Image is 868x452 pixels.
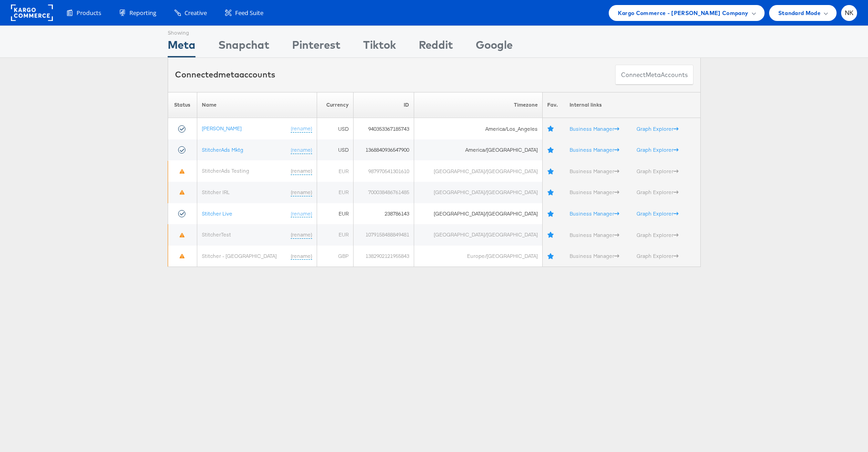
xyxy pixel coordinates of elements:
td: GBP [317,246,353,267]
span: Reporting [129,9,156,17]
td: [GEOGRAPHIC_DATA]/[GEOGRAPHIC_DATA] [414,160,543,182]
a: Stitcher - [GEOGRAPHIC_DATA] [202,252,277,259]
a: Stitcher IRL [202,189,230,195]
a: Business Manager [570,231,619,238]
a: Graph Explorer [637,252,678,259]
a: (rename) [291,189,312,196]
div: Tiktok [363,37,396,57]
a: Graph Explorer [637,146,678,153]
button: ConnectmetaAccounts [615,65,693,85]
div: Reddit [419,37,453,57]
div: Connected accounts [175,69,275,81]
a: (rename) [291,125,312,133]
a: (rename) [291,167,312,175]
td: America/[GEOGRAPHIC_DATA] [414,139,543,161]
a: [PERSON_NAME] [202,125,241,132]
td: 1079158488849481 [353,224,414,246]
td: USD [317,139,353,161]
a: Graph Explorer [637,231,678,238]
td: 987970541301610 [353,160,414,182]
td: America/Los_Angeles [414,118,543,139]
a: (rename) [291,252,312,260]
a: StitcherTest [202,231,231,238]
a: (rename) [291,146,312,154]
td: 700038486761485 [353,182,414,203]
span: NK [845,10,854,16]
a: Graph Explorer [637,210,678,217]
div: Pinterest [292,37,340,57]
td: 238786143 [353,203,414,225]
div: Showing [168,26,195,37]
td: 1368840936547900 [353,139,414,161]
a: Graph Explorer [637,168,678,175]
span: meta [218,69,239,80]
th: Timezone [414,92,543,118]
div: Meta [168,37,195,57]
a: Business Manager [570,168,619,175]
th: Currency [317,92,353,118]
td: EUR [317,203,353,225]
a: StitcherAds Testing [202,167,249,174]
th: Name [197,92,317,118]
td: Europe/[GEOGRAPHIC_DATA] [414,246,543,267]
a: StitcherAds Mktg [202,146,243,153]
td: EUR [317,182,353,203]
td: 1382902121955843 [353,246,414,267]
div: Snapchat [218,37,269,57]
span: meta [646,71,661,79]
td: EUR [317,224,353,246]
td: [GEOGRAPHIC_DATA]/[GEOGRAPHIC_DATA] [414,182,543,203]
span: Products [77,9,101,17]
td: 940353367185743 [353,118,414,139]
a: Stitcher Live [202,210,232,216]
a: Business Manager [570,210,619,217]
td: EUR [317,160,353,182]
a: (rename) [291,210,312,217]
th: Status [168,92,197,118]
a: Business Manager [570,252,619,259]
a: Business Manager [570,189,619,195]
a: Graph Explorer [637,189,678,195]
th: ID [353,92,414,118]
a: Graph Explorer [637,125,678,132]
a: Business Manager [570,125,619,132]
td: [GEOGRAPHIC_DATA]/[GEOGRAPHIC_DATA] [414,224,543,246]
td: USD [317,118,353,139]
a: (rename) [291,231,312,239]
span: Feed Suite [235,9,263,17]
span: Creative [185,9,207,17]
td: [GEOGRAPHIC_DATA]/[GEOGRAPHIC_DATA] [414,203,543,225]
span: Standard Mode [778,8,821,18]
span: Kargo Commerce - [PERSON_NAME] Company [618,8,749,18]
a: Business Manager [570,146,619,153]
div: Google [476,37,513,57]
